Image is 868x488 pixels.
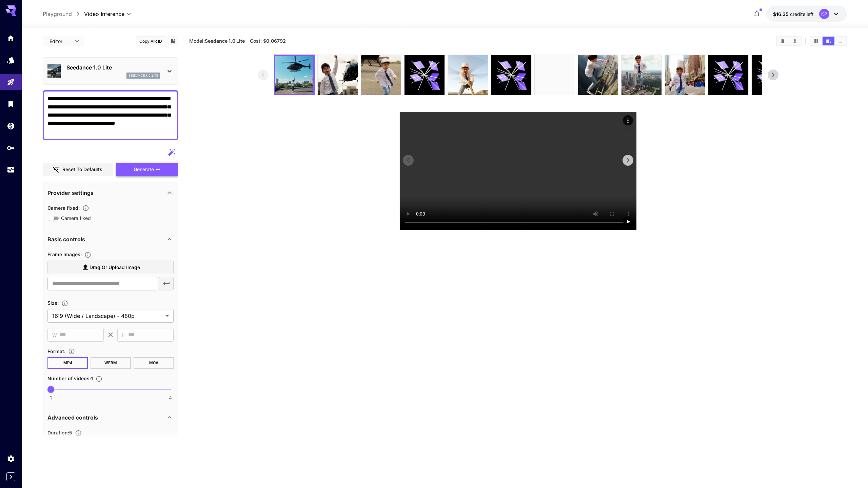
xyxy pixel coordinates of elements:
[47,430,72,435] span: Duration : 5
[129,73,158,78] p: seedance_1_0_lite
[43,10,84,18] nav: breadcrumb
[170,37,176,45] button: Add to library
[7,56,15,64] div: Models
[189,38,245,44] span: Model:
[47,300,59,306] span: Size :
[47,413,98,422] p: Advanced controls
[59,300,71,307] button: Adjust the dimensions of the generated image by specifying its width and height in pixels, or sel...
[535,55,575,95] img: 9U4B4dAAAABklEQVQDAEsxBcFOyj2WAAAAAElFTkSuQmCC
[665,55,705,95] img: 3nQyxAAAAAGSURBVAMA9OKRVBFcwOYAAAAASUVORK5CYII=
[90,263,140,272] span: Drag or upload image
[72,430,84,436] button: Set the number of duration
[777,37,789,45] button: Clear All
[91,357,131,369] button: WEBM
[52,331,57,339] span: W
[47,348,65,354] span: Format :
[50,394,52,401] span: 1
[623,115,633,125] div: Actions
[776,36,802,46] div: Clear AllDownload All
[623,217,633,227] div: Play video
[43,163,113,177] button: Reset to defaults
[7,100,15,108] div: Library
[47,185,174,201] div: Provider settings
[834,37,846,45] button: Show media in list view
[773,11,790,17] span: $16.35
[789,37,801,45] button: Download All
[47,231,174,247] div: Basic controls
[810,37,822,45] button: Show media in grid view
[50,38,71,45] span: Editor
[7,122,15,130] div: Wallet
[766,6,847,22] button: $16.35053KP
[47,235,85,243] p: Basic controls
[47,189,94,197] p: Provider settings
[790,11,814,17] span: credits left
[266,38,286,44] b: 0.06792
[7,78,15,86] div: Playground
[47,251,82,257] span: Frame Images :
[7,144,15,152] div: API Keys
[819,9,829,19] div: KP
[205,38,245,44] b: Seedance 1.0 Lite
[93,375,105,382] button: Specify how many videos to generate in a single request. Each video generation will be charged se...
[7,166,15,174] div: Usage
[134,165,154,174] span: Generate
[246,37,248,45] p: ·
[116,163,178,177] button: Generate
[169,394,172,401] span: 4
[275,56,313,94] img: 8dwGHpAAAABklEQVQDAGXrti8GY2d5AAAAAElFTkSuQmCC
[65,348,78,355] button: Choose the file format for the output video.
[66,63,160,72] p: Seedance 1.0 Lite
[773,11,814,18] div: $16.35053
[47,357,88,369] button: MP4
[250,38,286,44] span: Cost: $
[622,55,662,95] img: 9vrYuXAAAABklEQVQDAAS2qQSAe70iAAAAAElFTkSuQmCC
[82,251,94,258] button: Upload frame images.
[52,312,163,320] span: 16:9 (Wide / Landscape) - 480p
[47,205,80,211] span: Camera fixed :
[6,472,15,481] button: Expand sidebar
[47,375,93,381] span: Number of videos : 1
[47,61,174,81] div: Seedance 1.0 Liteseedance_1_0_lite
[7,454,15,463] div: Settings
[823,37,834,45] button: Show media in video view
[47,409,174,426] div: Advanced controls
[134,357,174,369] button: MOV
[810,36,847,46] div: Show media in grid viewShow media in video viewShow media in list view
[84,10,124,18] span: Video Inference
[7,34,15,42] div: Home
[136,36,166,46] button: Copy AIR ID
[61,215,91,222] span: Camera fixed
[47,261,174,274] label: Drag or upload image
[122,331,125,339] span: H
[361,55,401,95] img: SzMXakAAAAASUVORK5CYII=
[448,55,488,95] img: rgp8MQAAAAZJREFUAwD8qg7h57PlpwAAAABJRU5ErkJggg==
[318,55,358,95] img: xYjaUEAAAAGSURBVAMATJfKz6UywnsAAAAASUVORK5CYII=
[43,10,72,18] a: Playground
[578,55,618,95] img: ahuWBgAAAAZJREFUAwBu3h2uJI4RlwAAAABJRU5ErkJggg==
